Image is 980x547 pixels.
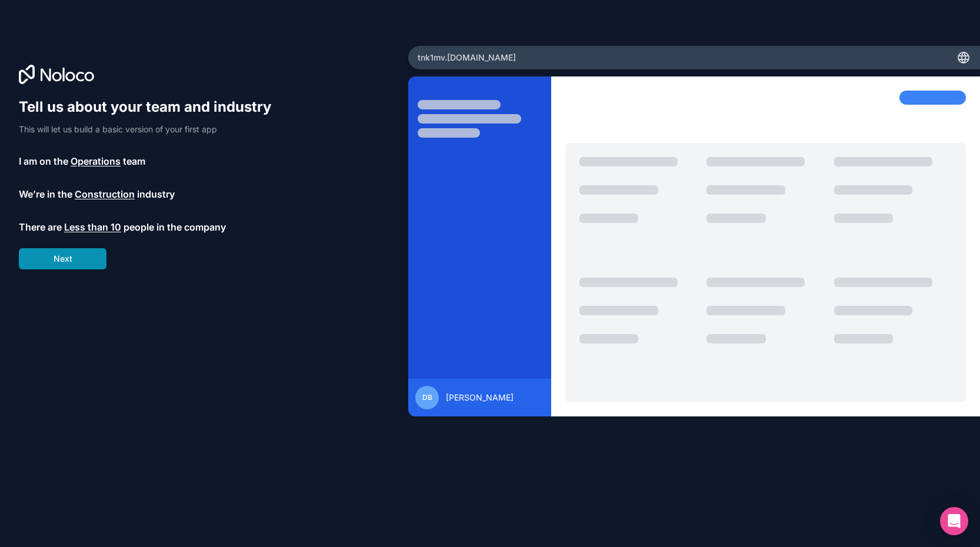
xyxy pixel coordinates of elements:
[19,98,282,116] h1: Tell us about your team and industry
[418,52,516,64] span: tnk1mv .[DOMAIN_NAME]
[19,248,106,269] button: Next
[19,124,282,135] p: This will let us build a basic version of your first app
[19,220,62,234] span: There are
[446,392,514,403] span: [PERSON_NAME]
[422,393,432,402] span: DB
[123,154,145,168] span: team
[124,220,226,234] span: people in the company
[64,220,121,234] span: Less than 10
[940,507,968,535] div: Open Intercom Messenger
[75,187,135,201] span: Construction
[19,187,72,201] span: We’re in the
[71,154,121,168] span: Operations
[19,154,68,168] span: I am on the
[137,187,175,201] span: industry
